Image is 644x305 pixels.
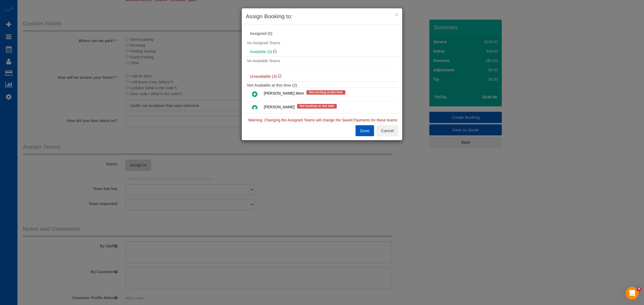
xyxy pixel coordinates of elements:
[356,125,374,136] button: Done
[626,287,639,300] iframe: Intercom live chat
[247,59,280,63] span: No Available Teams
[246,12,398,20] h3: Assign Booking to:
[246,117,398,123] p: Warning: Changing the Assigned Teams will change the Saved Payments for these teams:
[250,31,394,36] div: Assigned (0)
[395,12,398,17] button: ×
[247,83,397,88] h4: Not Available at this time (2)
[247,41,280,45] span: No Assigned Teams
[250,50,394,54] h4: Available (0)
[264,105,295,109] span: [PERSON_NAME]
[264,91,304,95] span: [PERSON_NAME] Mom
[306,90,345,95] span: Not working at this time
[297,104,337,108] span: Not working on this date
[250,74,394,79] h4: Unavailable (3)
[376,125,398,136] button: Cancel
[637,287,641,291] span: 4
